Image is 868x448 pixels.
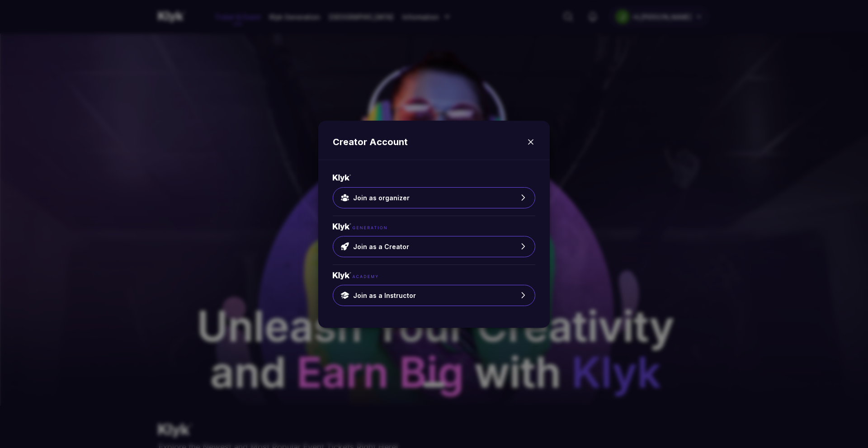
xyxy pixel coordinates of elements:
[333,272,535,279] img: academy logo
[333,236,535,257] button: Join as a Creator
[353,242,409,251] p: Join as a Creator
[333,135,523,149] h2: Creator Account
[353,291,416,300] p: Join as a Instructor
[333,187,535,208] button: Join as organizer
[333,174,535,182] img: organizer logo
[333,223,535,231] img: generation logo
[353,193,410,203] p: Join as organizer
[333,285,535,306] button: Join as a Instructor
